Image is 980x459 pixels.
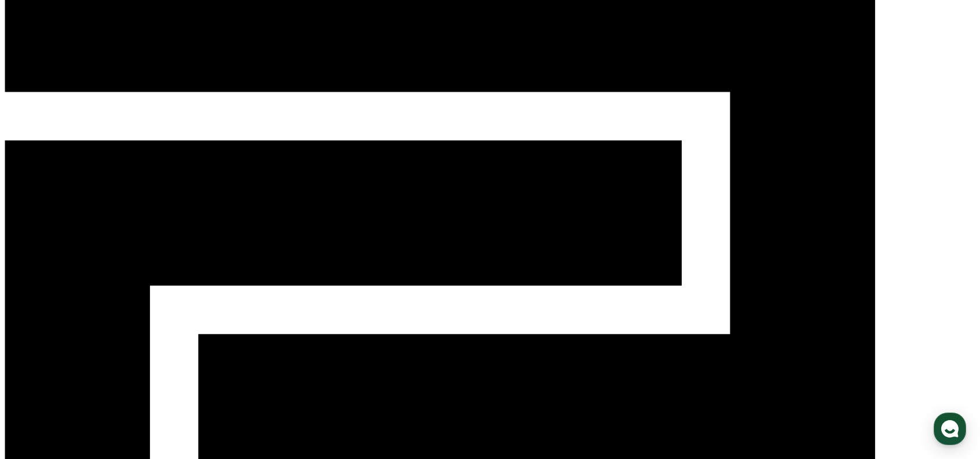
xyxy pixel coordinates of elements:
span: 설정 [179,380,193,389]
span: 대화 [106,381,120,390]
span: 홈 [36,380,43,389]
a: 설정 [149,363,222,392]
a: 홈 [3,363,76,392]
a: 대화 [76,363,149,392]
